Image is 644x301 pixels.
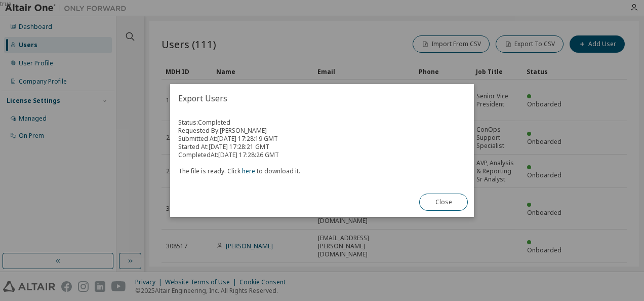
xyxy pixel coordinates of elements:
h2: Export Users [170,84,474,112]
div: The file is ready. Click to download it. [178,159,466,175]
a: here [242,167,255,175]
div: Submitted At: [DATE] 17:28:19 GMT [178,135,466,143]
div: Status: Completed Requested By: [PERSON_NAME] Started At: [DATE] 17:28:21 GMT Completed At: [DATE... [178,119,466,175]
button: Close [419,194,468,211]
